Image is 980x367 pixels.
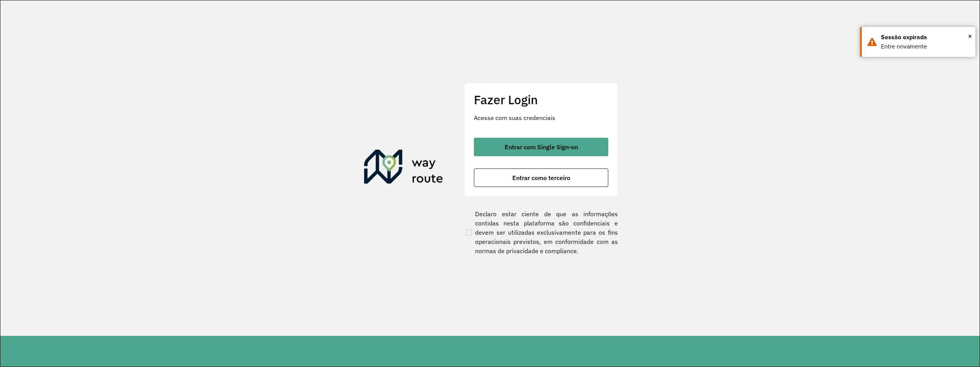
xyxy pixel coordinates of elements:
[968,30,972,42] span: ×
[505,144,578,150] span: Entrar com Single Sign-on
[474,113,608,122] p: Acesse com suas credenciais
[968,30,972,42] button: Close
[474,92,608,107] h2: Fazer Login
[464,209,618,255] label: Declaro estar ciente de que as informações contidas nesta plataforma são confidenciais e devem se...
[364,150,443,187] img: Roteirizador AmbevTech
[474,138,608,156] button: button
[881,42,970,51] div: Entre novamente
[512,175,570,181] span: Entrar como terceiro
[881,33,970,42] div: Sessão expirada
[474,168,608,187] button: button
